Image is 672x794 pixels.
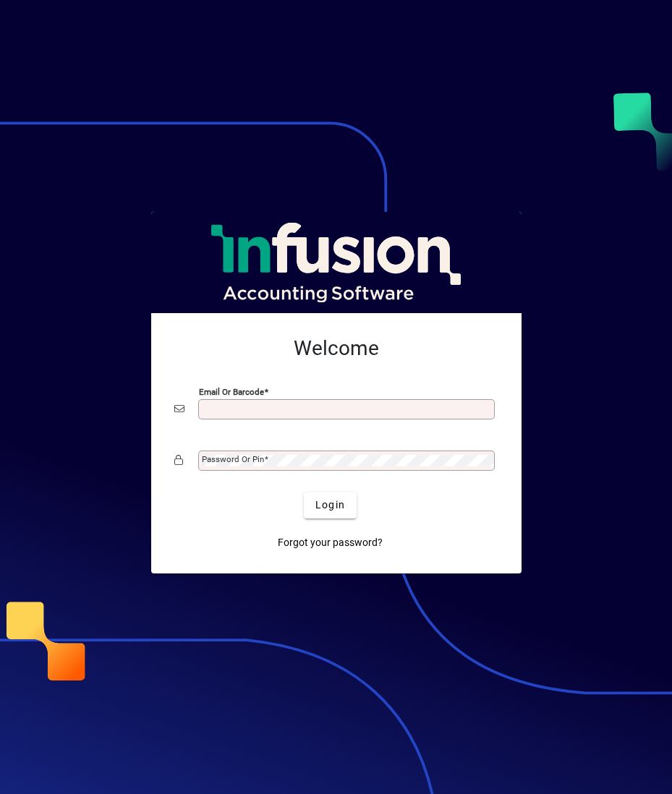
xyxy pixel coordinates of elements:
[315,498,345,513] span: Login
[202,454,264,464] mat-label: Password or Pin
[278,535,383,550] span: Forgot your password?
[199,386,264,396] mat-label: Email or Barcode
[304,492,357,518] button: Login
[174,336,498,361] h2: Welcome
[272,530,388,556] a: Forgot your password?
